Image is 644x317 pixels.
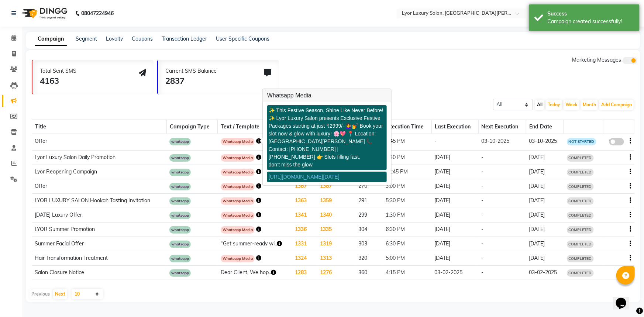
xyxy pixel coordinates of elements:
[526,179,564,193] td: [DATE]
[355,265,383,280] td: 360
[567,212,594,219] span: COMPLETED
[383,237,432,251] td: 6:30 PM
[478,193,526,208] td: -
[317,237,355,251] td: 1319
[355,193,383,208] td: 291
[76,35,97,42] a: Segment
[267,105,387,170] div: ✨ This Festive Season, Shine Like Never Before! ✨ Lyor Luxury Salon presents Exclusive Festive Pa...
[432,208,478,222] td: [DATE]
[547,18,634,25] div: Campaign created successfully!
[263,89,391,102] h3: Whatsapp Media
[317,179,355,193] td: 1387
[526,134,564,150] td: 03-10-2025
[169,226,191,234] span: whatsapp
[567,241,594,248] span: COMPLETED
[317,208,355,222] td: 1340
[613,287,637,310] iframe: chat widget
[581,100,598,110] button: Month
[567,169,594,176] span: COMPLETED
[355,237,383,251] td: 303
[169,269,191,277] span: whatsapp
[526,193,564,208] td: [DATE]
[478,134,526,150] td: 03-10-2025
[478,265,526,280] td: -
[292,237,317,251] td: 1331
[132,35,153,42] a: Coupons
[292,222,317,237] td: 1336
[35,32,67,46] a: Campaign
[317,265,355,280] td: 1276
[383,193,432,208] td: 5:30 PM
[169,154,191,162] span: whatsapp
[292,265,317,280] td: 1283
[355,179,383,193] td: 270
[169,169,191,176] span: whatsapp
[567,269,594,277] span: COMPLETED
[32,222,167,237] td: LYOR Summer Promotion
[169,255,191,262] span: whatsapp
[526,265,564,280] td: 03-02-2025
[567,226,594,234] span: COMPLETED
[32,265,167,280] td: Salon Closure Notice
[292,179,317,193] td: 1387
[478,165,526,179] td: -
[567,255,594,262] span: COMPLETED
[355,208,383,222] td: 299
[106,35,123,42] a: Loyalty
[383,120,432,134] th: Execution Time
[383,134,432,150] td: 2:45 PM
[432,251,478,265] td: [DATE]
[526,165,564,179] td: [DATE]
[221,226,255,234] span: Whatsapp Media
[169,183,191,190] span: whatsapp
[526,237,564,251] td: [DATE]
[221,169,255,176] span: Whatsapp Media
[526,251,564,265] td: [DATE]
[383,165,432,179] td: 12:45 PM
[355,222,383,237] td: 304
[432,120,478,134] th: Last Execution
[169,197,191,205] span: whatsapp
[599,100,634,110] button: Add Campaign
[165,67,217,75] div: Current SMS Balance
[81,3,114,24] b: 08047224946
[32,120,167,134] th: Title
[572,56,621,63] span: Marketing Messages
[221,197,255,205] span: Whatsapp Media
[292,208,317,222] td: 1341
[317,251,355,265] td: 1313
[432,193,478,208] td: [DATE]
[564,100,579,110] button: Week
[526,208,564,222] td: [DATE]
[218,265,292,280] td: Dear Client, We hop..
[162,35,207,42] a: Transaction Ledger
[32,165,167,179] td: Lyor Reopening Campaign
[218,120,292,134] th: Text / Template
[218,237,292,251] td: “Get summer-ready wi..
[169,138,191,145] span: whatsapp
[478,208,526,222] td: -
[546,100,562,110] button: Today
[32,237,167,251] td: Summer Facial Offer
[32,150,167,165] td: Lyor Luxury Salon Daily Promotion
[567,154,594,162] span: COMPLETED
[432,237,478,251] td: [DATE]
[221,255,255,262] span: Whatsapp Media
[432,222,478,237] td: [DATE]
[53,289,67,299] button: Next
[355,251,383,265] td: 320
[32,208,167,222] td: [DATE] Luxury Offer
[19,3,69,24] img: logo
[165,75,217,87] div: 2837
[317,193,355,208] td: 1359
[609,138,624,145] label: false
[432,265,478,280] td: 03-02-2025
[166,120,218,134] th: Campaign Type
[269,174,340,180] a: [URL][DOMAIN_NAME][DATE]
[526,222,564,237] td: [DATE]
[535,100,544,110] button: All
[478,120,526,134] th: Next Execution
[432,134,478,150] td: -
[32,193,167,208] td: LYOR LUXURY SALON Hookah Tasting Invitation
[221,183,255,190] span: Whatsapp Media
